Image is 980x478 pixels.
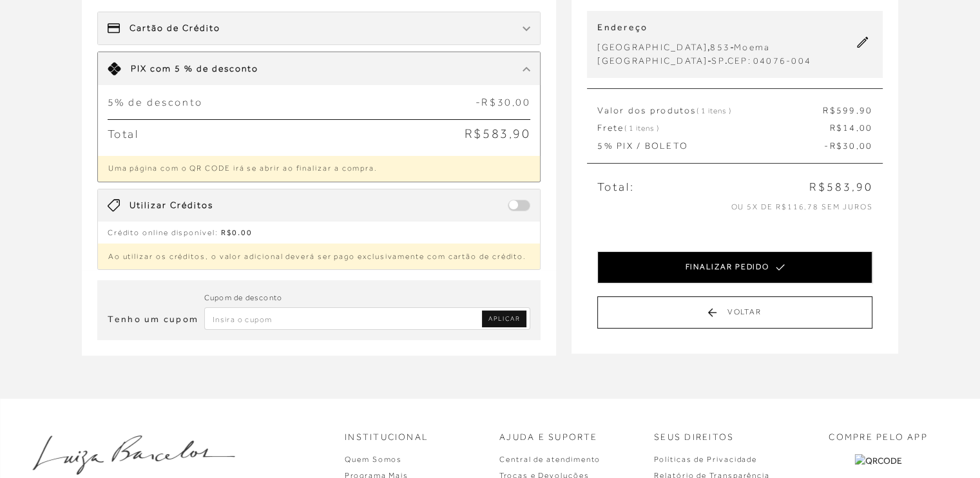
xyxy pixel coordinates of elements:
span: -R$30,00 [476,95,530,110]
span: [GEOGRAPHIC_DATA] [597,42,707,52]
p: Ao utilizar os créditos, o valor adicional deverá ser pago exclusivamente com cartão de crédito. [98,244,541,269]
span: 853 [710,42,730,52]
a: Quem Somos [345,455,402,464]
p: Endereço [597,21,811,34]
span: SP [711,55,724,66]
span: R$ [830,122,843,133]
span: ( 1 itens ) [624,124,658,133]
button: FINALIZAR PEDIDO [597,251,872,283]
span: Total: [597,179,634,195]
span: ,90 [856,105,873,115]
div: , - [597,41,811,54]
span: com 5 % de desconto [150,63,258,73]
span: ou 5x de R$116,78 sem juros [731,202,872,211]
div: - . [597,54,811,68]
a: Aplicar Código [482,311,526,327]
p: Seus Direitos [654,431,734,444]
span: 599 [836,105,856,115]
a: Central de atendimento [499,455,600,464]
img: chevron [523,26,530,32]
a: Políticas de Privacidade [654,455,757,464]
span: Frete [597,122,658,135]
span: PIX [131,63,147,73]
span: Cartão de Crédito [130,22,220,35]
span: R$0.00 [221,228,253,237]
p: Uma página com o QR CODE irá se abrir ao finalizar a compra. [98,156,541,182]
span: -R$30,00 [824,140,872,153]
input: Inserir Código da Promoção [204,307,531,330]
span: 5% PIX / BOLETO [597,140,688,151]
span: 5% de desconto [108,95,203,110]
span: 04076-004 [753,55,811,66]
span: R$583,90 [809,179,872,195]
span: R$ [823,105,836,115]
span: ( 1 itens ) [697,106,731,115]
p: Institucional [345,431,428,444]
span: 14 [843,122,856,133]
span: Total [108,127,139,141]
img: chevron [523,66,530,72]
span: APLICAR [488,314,520,323]
span: Utilizar Créditos [130,199,213,212]
button: Voltar [597,296,872,329]
span: [GEOGRAPHIC_DATA] [597,55,707,66]
img: luiza-barcelos.png [32,435,235,475]
span: ,00 [856,122,873,133]
img: QRCODE [855,454,902,468]
span: Crédito online disponível: [108,228,218,237]
label: Cupom de desconto [204,292,282,304]
p: COMPRE PELO APP [829,431,928,444]
p: Ajuda e Suporte [499,431,598,444]
h3: Tenho um cupom [108,313,198,326]
span: Moema [734,42,770,52]
span: R$583,90 [465,126,530,140]
span: Valor dos produtos [597,104,731,117]
span: CEP: [727,55,751,66]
